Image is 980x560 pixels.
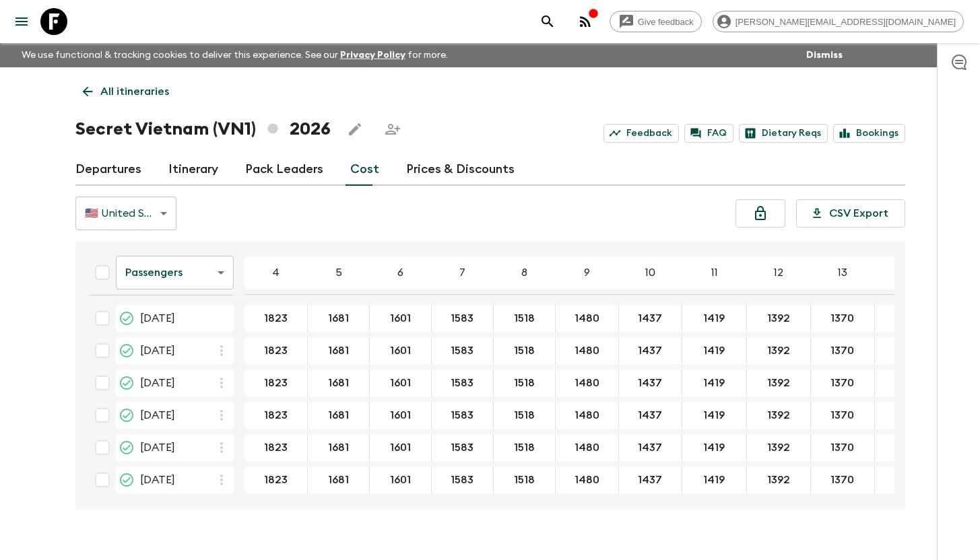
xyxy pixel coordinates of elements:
div: 🇺🇸 United States Dollar (USD) [75,195,176,232]
div: 23 Jan 2026; 13 [811,337,875,364]
div: 06 Mar 2026; 6 [370,434,432,461]
button: Unlock costs [736,199,785,228]
p: 6 [397,265,403,281]
button: 1352 [878,434,934,461]
div: 18 Mar 2026; 4 [244,466,308,493]
div: 06 Mar 2026; 4 [244,434,308,461]
div: 04 Feb 2026; 11 [682,370,747,396]
button: 1583 [434,337,490,364]
button: 1681 [312,434,365,461]
div: 09 Jan 2026; 12 [747,305,811,332]
span: Give feedback [630,17,701,27]
div: Select all [89,259,116,286]
div: 04 Feb 2026; 8 [494,370,556,396]
div: 06 Mar 2026; 5 [308,434,370,461]
div: 23 Jan 2026; 8 [494,337,556,364]
button: 1518 [498,337,551,364]
a: FAQ [684,124,733,143]
div: 18 Mar 2026; 8 [494,466,556,493]
button: 1419 [687,466,741,493]
button: 1437 [622,466,678,493]
div: 04 Feb 2026; 12 [747,370,811,396]
button: 1419 [687,370,741,396]
button: 1352 [878,337,934,364]
div: 23 Jan 2026; 14 [875,337,938,364]
p: 12 [774,265,783,281]
button: 1480 [558,434,616,461]
div: 21 Feb 2026; 7 [432,402,494,429]
a: All itineraries [75,78,176,105]
button: 1823 [248,305,304,332]
button: Dismiss [803,46,846,65]
button: 1437 [622,337,678,364]
button: 1419 [687,305,741,332]
div: 04 Feb 2026; 14 [875,370,938,396]
svg: Guaranteed [119,440,135,456]
div: 21 Feb 2026; 13 [811,402,875,429]
div: 18 Mar 2026; 14 [875,466,938,493]
button: 1583 [434,370,490,396]
div: 23 Jan 2026; 7 [432,337,494,364]
p: 5 [335,265,342,281]
button: 1681 [312,466,365,493]
div: 06 Mar 2026; 13 [811,434,875,461]
a: Prices & Discounts [406,153,515,186]
span: [DATE] [140,472,175,488]
a: Departures [75,153,141,186]
div: 06 Mar 2026; 11 [682,434,747,461]
div: 09 Jan 2026; 9 [556,305,619,332]
span: [DATE] [140,343,175,359]
span: Share this itinerary [379,116,406,143]
button: 1480 [558,370,616,396]
button: 1370 [814,434,870,461]
button: 1392 [751,337,806,364]
button: 1601 [374,305,427,332]
div: 23 Jan 2026; 11 [682,337,747,364]
div: 09 Jan 2026; 4 [244,305,308,332]
div: 23 Jan 2026; 9 [556,337,619,364]
button: 1601 [374,370,427,396]
div: 06 Mar 2026; 7 [432,434,494,461]
div: 06 Mar 2026; 8 [494,434,556,461]
button: 1681 [312,402,365,429]
a: Dietary Reqs [739,124,828,143]
button: 1518 [498,434,551,461]
div: 23 Jan 2026; 6 [370,337,432,364]
div: 21 Feb 2026; 5 [308,402,370,429]
button: 1419 [687,434,741,461]
button: 1583 [434,434,490,461]
button: 1583 [434,402,490,429]
div: 21 Feb 2026; 12 [747,402,811,429]
button: 1370 [814,370,870,396]
div: 18 Mar 2026; 11 [682,466,747,493]
div: 04 Feb 2026; 6 [370,370,432,396]
a: Bookings [833,124,905,143]
a: Pack Leaders [245,153,323,186]
button: 1823 [248,337,304,364]
div: 06 Mar 2026; 10 [619,434,682,461]
button: 1352 [878,402,934,429]
div: Passengers [116,254,234,291]
button: 1601 [374,434,427,461]
button: 1823 [248,466,304,493]
span: [DATE] [140,440,175,456]
span: [DATE] [140,407,175,423]
button: 1419 [687,337,741,364]
div: 18 Mar 2026; 10 [619,466,682,493]
div: 09 Jan 2026; 13 [811,305,875,332]
button: CSV Export [796,199,905,228]
div: 21 Feb 2026; 6 [370,402,432,429]
button: 1480 [558,337,616,364]
div: 04 Feb 2026; 10 [619,370,682,396]
div: 21 Feb 2026; 10 [619,402,682,429]
p: 11 [711,265,718,281]
div: 06 Mar 2026; 9 [556,434,619,461]
button: 1518 [498,305,551,332]
button: 1437 [622,402,678,429]
div: 18 Mar 2026; 13 [811,466,875,493]
h1: Secret Vietnam (VN1) 2026 [75,116,331,143]
button: 1823 [248,434,304,461]
button: 1370 [814,305,870,332]
button: 1392 [751,402,806,429]
button: 1601 [374,337,427,364]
